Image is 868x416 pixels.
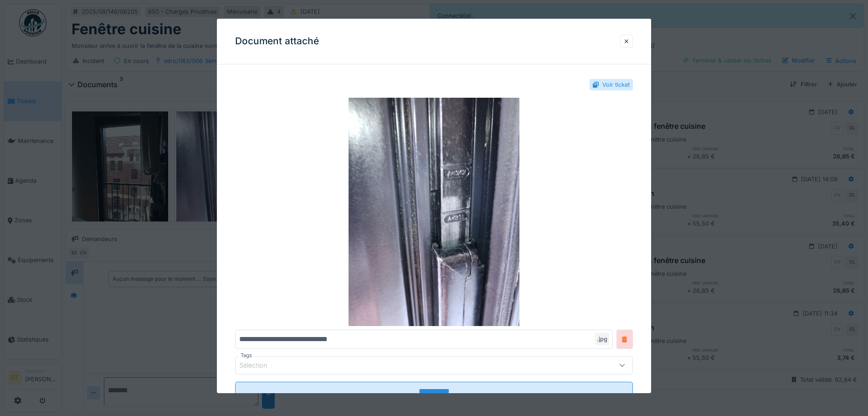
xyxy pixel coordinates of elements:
[239,352,254,359] label: Tags
[239,360,280,370] div: Sélection
[595,333,609,345] div: .jpg
[235,98,633,326] img: d2d7e0f8-c98c-4305-b31a-3b7b01d765a9-17546564905184651682863129991852.jpg
[602,80,630,89] div: Voir ticket
[235,36,319,47] h3: Document attaché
